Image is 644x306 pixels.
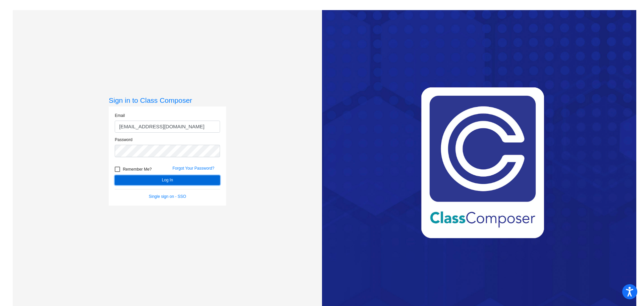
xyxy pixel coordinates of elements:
[115,137,132,143] label: Password
[149,194,186,199] a: Single sign on - SSO
[172,166,214,171] a: Forgot Your Password?
[115,175,220,185] button: Log In
[123,165,152,173] span: Remember Me?
[115,113,125,119] label: Email
[109,96,226,104] h3: Sign in to Class Composer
